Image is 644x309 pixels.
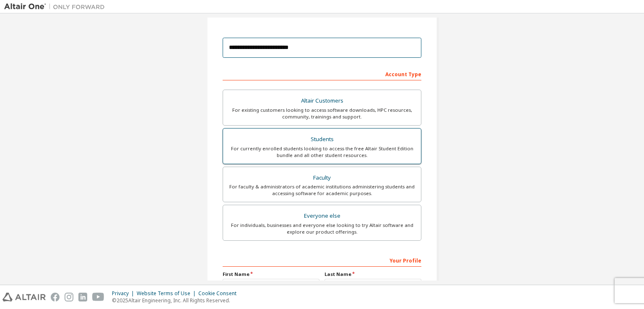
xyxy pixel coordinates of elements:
img: youtube.svg [92,293,104,301]
div: For individuals, businesses and everyone else looking to try Altair software and explore our prod... [228,222,416,235]
div: Your Profile [223,253,421,267]
div: Account Type [223,67,421,80]
div: For currently enrolled students looking to access the free Altair Student Edition bundle and all ... [228,145,416,159]
div: Cookie Consent [198,290,241,297]
div: Everyone else [228,210,416,222]
div: Faculty [228,172,416,184]
div: Altair Customers [228,95,416,107]
div: Website Terms of Use [137,290,198,297]
label: Last Name [325,271,421,278]
img: Altair One [4,3,109,11]
img: instagram.svg [65,293,73,301]
div: Privacy [112,290,137,297]
img: linkedin.svg [78,293,87,301]
div: For existing customers looking to access software downloads, HPC resources, community, trainings ... [228,107,416,120]
label: First Name [223,271,319,278]
img: altair_logo.svg [3,293,46,301]
div: Students [228,134,416,145]
p: © 2025 Altair Engineering, Inc. All Rights Reserved. [112,297,241,304]
img: facebook.svg [51,293,60,301]
div: For faculty & administrators of academic institutions administering students and accessing softwa... [228,183,416,197]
